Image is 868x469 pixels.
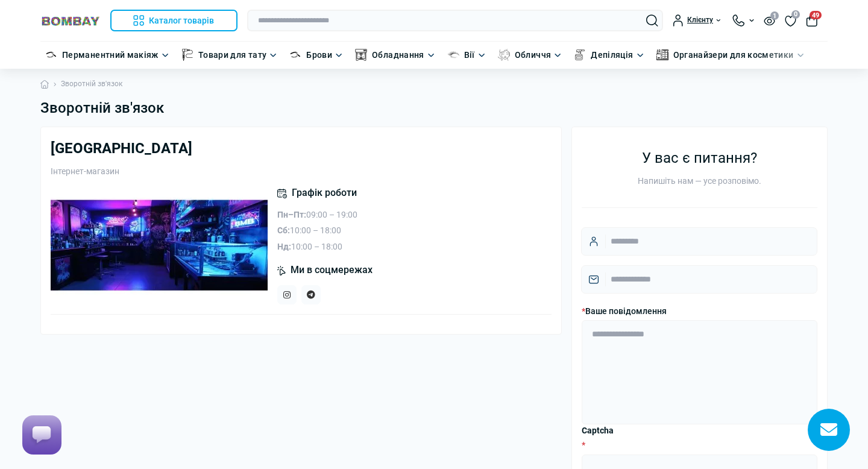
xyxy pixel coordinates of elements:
li: 10:00 – 18:00 [277,224,357,237]
img: Перманентний макіяж [45,49,57,61]
div: Ми в соцмережах [277,265,552,275]
button: 1 [764,15,775,25]
a: Вії [464,48,475,61]
button: Search [646,14,658,27]
span: 1 [770,11,779,20]
img: Органайзери для косметики [656,49,668,61]
button: 49 [806,14,818,27]
img: Депіляція [574,49,586,61]
a: 0 [785,14,796,27]
h1: Зворотній зв'язок [40,99,828,117]
a: Депіляція [591,48,633,61]
li: 09:00 – 19:00 [277,208,357,221]
label: Ваше повідомлення [582,304,667,320]
legend: Captcha [582,424,817,437]
a: Органайзери для косметики [673,48,794,61]
img: Брови [289,49,301,61]
li: Зворотній зв'язок [49,78,122,90]
nav: breadcrumb [40,69,828,99]
img: BOMBAY [40,15,101,27]
div: Інтернет-магазин [51,165,552,178]
span: 49 [810,11,822,19]
li: 10:00 – 18:00 [277,240,357,253]
span: 0 [791,10,800,19]
img: Вії [447,49,459,61]
img: Обладнання [355,49,367,61]
img: BOMBAY [51,188,268,303]
div: [GEOGRAPHIC_DATA] [51,137,552,160]
button: Каталог товарів [110,10,237,31]
input: Username [581,227,817,256]
a: Товари для тату [198,48,266,61]
b: Нд: [277,242,291,251]
a: Перманентний макіяж [62,48,159,61]
img: Товари для тату [181,49,193,61]
b: Сб: [277,225,290,235]
img: Обличчя [498,49,510,61]
div: Напишіть нам — усе розповімо. [582,174,817,187]
a: Обличчя [515,48,552,61]
div: Графік роботи [277,188,357,198]
a: Брови [306,48,332,61]
div: У вас є питання? [582,146,817,174]
b: Пн–Пт: [277,210,306,219]
a: Обладнання [372,48,424,61]
input: email [581,265,817,294]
